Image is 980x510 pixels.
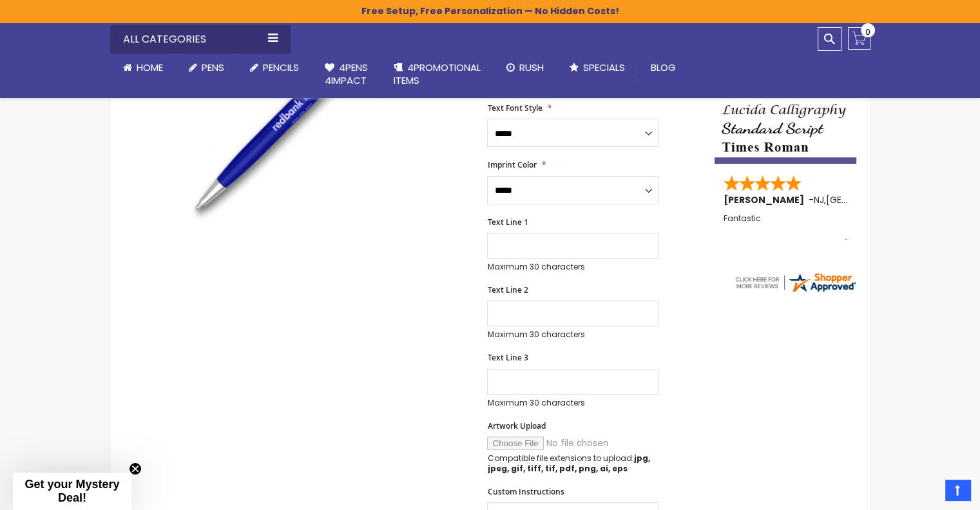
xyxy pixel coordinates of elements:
[110,25,291,54] div: All Categories
[583,61,625,74] span: Specials
[381,54,494,95] a: 4PROMOTIONALITEMS
[487,486,564,497] span: Custom Instructions
[848,27,870,50] a: 0
[129,462,142,475] button: Close teaser
[487,453,649,474] strong: jpg, jpeg, gif, tiff, tif, pdf, png, ai, eps
[487,262,658,272] p: Maximum 30 characters
[724,193,809,206] span: [PERSON_NAME]
[13,473,131,510] div: Get your Mystery Deal!Close teaser
[487,284,528,295] span: Text Line 2
[24,478,119,504] span: Get your Mystery Deal!
[724,214,849,242] div: Fantastic
[137,61,163,74] span: Home
[651,61,676,74] span: Blog
[487,159,536,170] span: Imprint Color
[826,193,921,206] span: [GEOGRAPHIC_DATA]
[638,54,689,82] a: Blog
[487,103,542,113] span: Text Font Style
[557,54,638,82] a: Specials
[945,480,970,500] a: Top
[312,54,381,95] a: 4Pens4impact
[487,398,658,408] p: Maximum 30 characters
[487,352,528,363] span: Text Line 3
[814,193,824,206] span: NJ
[110,54,176,82] a: Home
[202,61,224,74] span: Pens
[176,54,237,82] a: Pens
[394,61,481,87] span: 4PROMOTIONAL ITEMS
[487,453,658,474] p: Compatible file extensions to upload:
[263,61,299,74] span: Pencils
[715,39,856,164] img: font-personalization-examples
[494,54,557,82] a: Rush
[237,54,312,82] a: Pencils
[487,420,545,431] span: Artwork Upload
[487,217,528,228] span: Text Line 1
[519,61,544,74] span: Rush
[809,193,921,206] span: - ,
[487,329,658,340] p: Maximum 30 characters
[733,271,857,294] img: 4pens.com widget logo
[733,286,857,297] a: 4pens.com certificate URL
[865,26,870,38] span: 0
[325,61,368,87] span: 4Pens 4impact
